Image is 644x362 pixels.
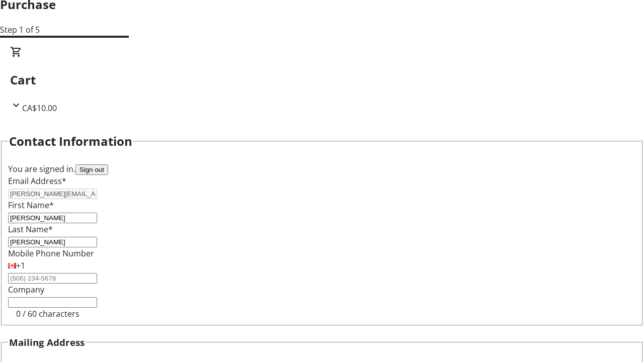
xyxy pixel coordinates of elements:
h3: Mailing Address [9,335,85,349]
button: Sign out [75,164,108,175]
label: Email Address* [8,175,66,187]
label: Last Name* [8,224,53,235]
div: CartCA$10.00 [10,46,634,114]
input: (506) 234-5678 [8,273,97,284]
h2: Contact Information [9,132,132,150]
label: First Name* [8,200,54,211]
label: Mobile Phone Number [8,248,94,259]
div: You are signed in. [8,163,636,175]
tr-character-limit: 0 / 60 characters [16,308,79,319]
span: CA$10.00 [22,103,57,114]
h2: Cart [10,71,634,89]
label: Company [8,284,44,295]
